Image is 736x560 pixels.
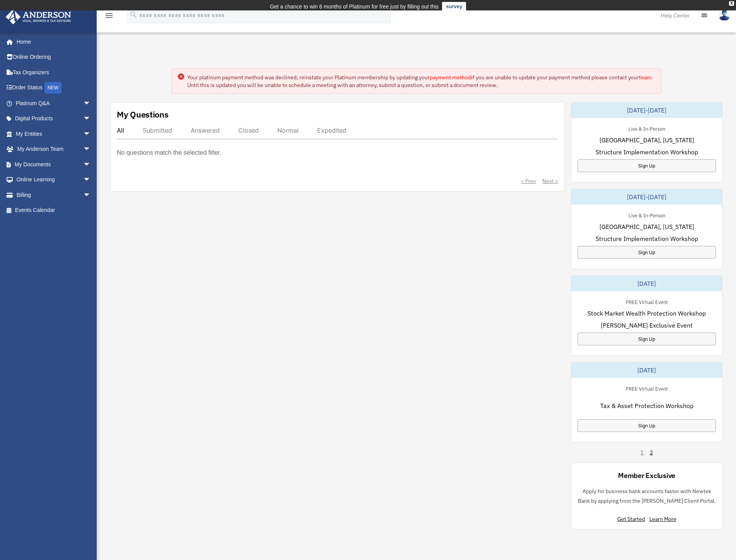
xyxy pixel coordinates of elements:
[620,297,674,306] div: FREE Virtual Event
[83,111,99,127] span: arrow_drop_down
[5,142,102,157] a: My Anderson Teamarrow_drop_down
[5,111,102,126] a: Digital Productsarrow_drop_down
[317,126,347,134] div: Expedited
[104,11,114,20] i: menu
[617,516,648,522] a: Get Started
[117,126,124,134] div: All
[599,135,694,145] span: [GEOGRAPHIC_DATA], [US_STATE]
[5,187,102,203] a: Billingarrow_drop_down
[238,126,259,134] div: Closed
[719,10,730,21] img: User Pic
[187,73,654,89] div: Your platinum payment method was declined, reinstate your Platinum membership by updating your if...
[143,126,172,134] div: Submitted
[83,96,99,111] span: arrow_drop_down
[649,516,676,522] a: Learn More
[622,124,671,132] div: Live & In-Person
[596,147,698,157] span: Structure Implementation Workshop
[430,74,471,81] a: payment method
[577,487,716,505] p: Apply for business bank accounts faster with Newtek Bank by applying from the [PERSON_NAME] Clien...
[618,471,675,480] div: Member Exclusive
[571,362,722,378] div: [DATE]
[442,2,466,11] a: survey
[599,222,694,231] span: [GEOGRAPHIC_DATA], [US_STATE]
[571,276,722,291] div: [DATE]
[601,321,693,330] span: [PERSON_NAME] Exclusive Event
[622,211,671,219] div: Live & In-Person
[5,65,102,80] a: Tax Organizers
[5,34,99,50] a: Home
[5,50,102,65] a: Online Ordering
[577,159,716,172] a: Sign Up
[129,10,138,19] i: search
[3,9,73,24] img: Anderson Advisors Platinum Portal
[5,80,102,96] a: Order StatusNEW
[191,126,220,134] div: Answered
[83,126,99,142] span: arrow_drop_down
[729,1,734,6] div: close
[571,189,722,205] div: [DATE]-[DATE]
[650,449,653,456] a: 2
[104,14,114,20] a: menu
[587,309,706,318] span: Stock Market Wealth Protection Workshop
[117,109,169,120] div: My Questions
[83,157,99,172] span: arrow_drop_down
[571,102,722,118] div: [DATE]-[DATE]
[270,2,439,11] div: Get a chance to win 6 months of Platinum for free just by filling out this
[5,126,102,142] a: My Entitiesarrow_drop_down
[577,333,716,345] a: Sign Up
[5,157,102,172] a: My Documentsarrow_drop_down
[5,172,102,188] a: Online Learningarrow_drop_down
[277,126,299,134] div: Normal
[83,142,99,157] span: arrow_drop_down
[596,234,698,243] span: Structure Implementation Workshop
[577,419,716,432] a: Sign Up
[577,246,716,259] a: Sign Up
[5,203,102,218] a: Events Calendar
[600,401,693,410] span: Tax & Asset Protection Workshop
[44,82,61,94] div: NEW
[83,187,99,203] span: arrow_drop_down
[620,384,674,392] div: FREE Virtual Event
[639,74,651,81] a: team
[5,96,102,111] a: Platinum Q&Aarrow_drop_down
[83,172,99,188] span: arrow_drop_down
[117,147,221,158] p: No questions match the selected filter.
